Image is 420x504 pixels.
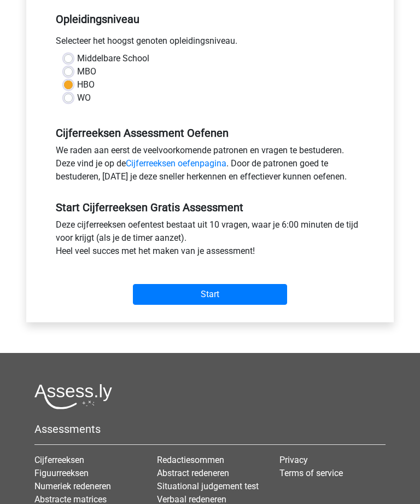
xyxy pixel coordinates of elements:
[157,455,224,466] a: Redactiesommen
[157,482,259,492] a: Situational judgement test
[48,35,372,53] div: Selecteer het hoogst genoten opleidingsniveau.
[34,482,111,492] a: Numeriek redeneren
[48,219,372,263] div: Deze cijferreeksen oefentest bestaat uit 10 vragen, waar je 6:00 minuten de tijd voor krijgt (als...
[279,468,343,479] a: Terms of service
[34,468,89,479] a: Figuurreeksen
[34,455,84,466] a: Cijferreeksen
[77,53,149,66] label: Middelbare School
[77,92,91,105] label: WO
[34,423,386,436] h5: Assessments
[157,468,229,479] a: Abstract redeneren
[56,9,364,31] h5: Opleidingsniveau
[133,285,287,305] input: Start
[48,144,372,188] div: We raden aan eerst de veelvoorkomende patronen en vragen te bestuderen. Deze vind je op de . Door...
[56,127,364,140] h5: Cijferreeksen Assessment Oefenen
[126,159,226,169] a: Cijferreeksen oefenpagina
[279,455,308,466] a: Privacy
[77,66,96,79] label: MBO
[34,384,112,410] img: Assessly logo
[56,201,364,215] h5: Start Cijferreeksen Gratis Assessment
[77,79,95,92] label: HBO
